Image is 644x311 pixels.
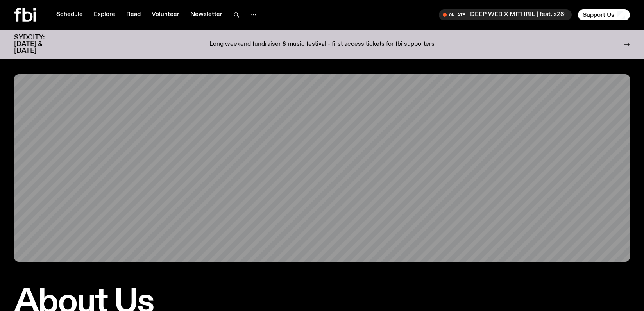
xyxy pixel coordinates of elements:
h3: SYDCITY: [DATE] & [DATE] [14,34,64,54]
a: Read [122,9,145,20]
a: Newsletter [186,9,227,20]
a: Explore [89,9,120,20]
a: Volunteer [147,9,184,20]
button: Support Us [578,9,630,20]
p: Long weekend fundraiser & music festival - first access tickets for fbi supporters [209,41,435,48]
button: On AirDEEP WEB X MITHRIL | feat. s280f, Litvrgy & Shapednoise [PT. 1] [439,9,572,20]
a: Schedule [52,9,88,20]
span: Support Us [583,11,614,18]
